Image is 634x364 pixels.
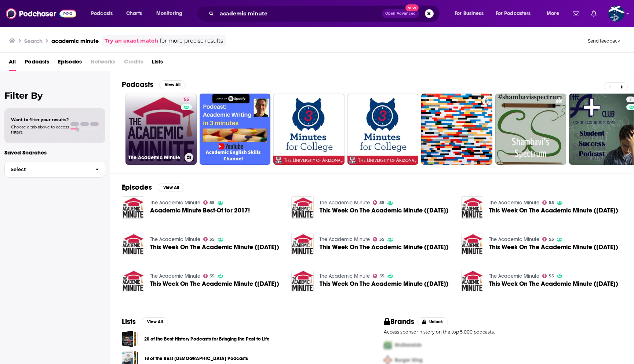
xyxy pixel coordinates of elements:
[203,237,215,241] a: 55
[159,80,186,89] button: View All
[608,6,624,22] img: User Profile
[395,342,422,348] span: McDonalds
[203,274,215,278] a: 55
[373,200,385,205] a: 55
[320,281,449,287] span: This Week On The Academic Minute ([DATE])
[122,270,144,292] img: This Week On The Academic Minute (2017.6.12)
[124,56,143,71] span: Credits
[122,196,144,219] a: Academic Minute Best-Of for 2017!
[105,37,158,45] a: Try an exact match
[379,274,385,278] span: 55
[542,274,554,278] a: 55
[461,196,484,219] img: This Week On The Academic Minute (2017.2.20)
[4,90,105,101] h2: Filter By
[381,338,395,353] img: First Pro Logo
[608,6,624,22] span: Logged in as yaleschoolofmedicine
[588,7,600,20] a: Show notifications dropdown
[489,281,618,287] a: This Week On The Academic Minute (2017.3.27)
[373,237,385,241] a: 55
[320,200,370,206] a: The Academic Minute
[489,273,539,279] a: The Academic Minute
[11,124,69,135] span: Choose a tab above to access filters.
[25,56,49,71] a: Podcasts
[320,281,449,287] a: This Week On The Academic Minute (2017.5.29)
[11,117,69,122] span: Want to filter your results?
[489,200,539,206] a: The Academic Minute
[320,207,449,214] span: This Week On The Academic Minute ([DATE])
[125,94,197,165] a: 55The Academic Minute
[91,56,115,71] span: Networks
[489,207,618,214] span: This Week On The Academic Minute ([DATE])
[122,233,144,255] img: This Week On The Academic Minute (2017.4.10)
[320,244,449,250] span: This Week On The Academic Minute ([DATE])
[156,8,182,19] span: Monitoring
[382,9,419,18] button: Open AdvancedNew
[122,183,152,192] h2: Episodes
[217,8,382,19] input: Search podcasts, credits, & more...
[542,200,554,205] a: 55
[122,80,153,89] h2: Podcasts
[128,154,182,161] h3: The Academic Minute
[449,8,493,19] button: open menu
[405,4,419,11] span: New
[489,236,539,243] a: The Academic Minute
[320,273,370,279] a: The Academic Minute
[150,244,279,250] a: This Week On The Academic Minute (2017.4.10)
[158,183,184,192] button: View All
[4,161,105,178] button: Select
[150,236,200,243] a: The Academic Minute
[150,281,279,287] span: This Week On The Academic Minute ([DATE])
[373,274,385,278] a: 55
[461,233,484,255] img: This Week On The Academic Minute (2017.5.22)
[181,97,192,102] a: 55
[489,207,618,214] a: This Week On The Academic Minute (2017.2.20)
[5,167,90,172] span: Select
[204,5,447,22] div: Search podcasts, credits, & more...
[151,8,192,19] button: open menu
[384,329,622,335] p: Access sponsor history on the top 5,000 podcasts.
[491,8,542,19] button: open menu
[58,56,82,71] a: Episodes
[150,281,279,287] a: This Week On The Academic Minute (2017.6.12)
[320,236,370,243] a: The Academic Minute
[608,6,624,22] button: Show profile menu
[6,7,76,21] img: Podchaser - Follow, Share and Rate Podcasts
[150,207,250,214] span: Academic Minute Best-Of for 2017!
[291,233,314,255] img: This Week On The Academic Minute (2017.5.15)
[549,238,554,241] span: 55
[91,8,113,19] span: Podcasts
[150,244,279,250] span: This Week On The Academic Minute ([DATE])
[4,149,105,156] p: Saved Searches
[86,8,122,19] button: open menu
[489,244,618,250] span: This Week On The Academic Minute ([DATE])
[122,317,168,326] a: ListsView All
[126,8,142,19] span: Charts
[379,201,385,204] span: 55
[455,8,484,19] span: For Business
[160,37,223,45] span: for more precise results
[152,56,163,71] a: Lists
[379,238,385,241] span: 55
[395,357,423,363] span: Burger King
[209,274,215,278] span: 55
[417,317,448,326] button: Unlock
[122,331,138,347] a: 20 of the Best History Podcasts for Bringing the Past to Life
[291,270,314,292] img: This Week On The Academic Minute (2017.5.29)
[461,270,484,292] a: This Week On The Academic Minute (2017.3.27)
[547,8,559,19] span: More
[144,335,270,343] a: 20 of the Best History Podcasts for Bringing the Past to Life
[209,201,215,204] span: 55
[9,56,16,71] a: All
[122,183,184,192] a: EpisodesView All
[629,96,632,103] span: 7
